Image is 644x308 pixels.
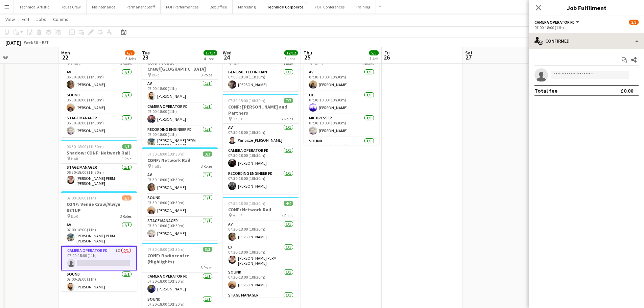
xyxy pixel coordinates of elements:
span: Fri [384,50,390,56]
button: FOH Performances [161,0,204,14]
span: 2/3 [629,20,639,25]
span: 23 [141,53,150,61]
a: Jobs [33,15,49,24]
span: 3/3 [203,247,212,252]
app-job-card: 07:30-18:00 (10h30m)3/3CONF: Network Rail Hall 23 RolesAV1/107:30-18:00 (10h30m)[PERSON_NAME]Soun... [142,147,218,240]
span: 7/7 [284,98,293,103]
span: 07:30-18:00 (10h30m) [147,247,185,252]
h3: CONF: [PERSON_NAME] and Partners [223,104,299,116]
app-card-role: Recording Engineer FD1/107:30-18:00 (10h30m)[PERSON_NAME] [223,170,299,193]
app-job-card: 07:30-18:00 (10h30m)7/7CONF: [PERSON_NAME] and Partners Hall 17 RolesAV1/107:30-18:00 (10h30m)Win... [223,94,299,194]
span: BBR [71,214,78,219]
app-card-role: Sound1/107:30-18:00 (10h30m)[PERSON_NAME] [142,194,218,217]
button: Maintenance [87,0,121,14]
div: 07:00-18:00 (11h) [534,25,639,30]
span: 5/5 [369,50,379,55]
div: Total fee [534,87,557,94]
app-card-role: Camera Operator FD1I0/107:00-18:00 (11h) [61,246,137,270]
div: 4 Jobs [204,56,217,61]
span: 07:00-18:00 (11h) [67,195,96,200]
span: 3 Roles [201,265,212,270]
span: BBR [152,72,159,77]
button: Marketing [233,0,261,14]
span: 7 Roles [282,116,293,121]
app-card-role: Camera Operator FD1/107:30-18:00 (10h30m)[PERSON_NAME] [223,147,299,170]
app-job-card: 06:30-18:00 (11h30m)3/3CONF: Network Rail Hall 23 RolesAV1/106:30-18:00 (11h30m)[PERSON_NAME]Soun... [61,45,137,137]
a: View [3,15,18,24]
button: FOH Conferences [309,0,350,14]
h3: CONF: Venue Craw/[GEOGRAPHIC_DATA] [142,60,218,72]
span: 07:30-18:00 (10h30m) [147,151,185,157]
button: Permanent Staff [121,0,161,14]
app-job-card: Updated07:00-18:00 (11h)3/3CONF: Venue Craw/[GEOGRAPHIC_DATA] BBR3 RolesAV1/107:00-18:00 (11h)[PE... [142,45,218,145]
app-card-role: AV1/107:30-18:00 (10h30m)[PERSON_NAME] [142,171,218,194]
a: Edit [19,15,32,24]
app-card-role: Mic Dresser1/107:30-18:00 (10h30m)[PERSON_NAME] [304,114,379,137]
button: Camera Operator FD [534,20,580,25]
app-card-role: LX1/107:30-18:00 (10h30m)[PERSON_NAME] PERM [PERSON_NAME] [223,243,299,268]
app-card-role: Stage Manager1/106:30-18:00 (11h30m)[PERSON_NAME] [61,114,137,137]
app-card-role: Sound1/107:00-18:00 (11h)[PERSON_NAME] [61,270,137,293]
span: Week 38 [22,40,39,45]
span: 22 [60,53,70,61]
div: 3 Jobs [125,56,136,61]
span: Tue [142,50,150,56]
button: House Crew [55,0,87,14]
a: Comms [50,15,71,24]
app-job-card: 07:00-18:30 (11h30m)1/1CONF: [URL] BBR1 RoleGeneral Technician1/107:00-18:30 (11h30m)[PERSON_NAME] [223,45,299,91]
span: Hall 2 [152,164,162,169]
span: 07:30-18:00 (10h30m) [228,98,265,103]
span: View [5,16,15,22]
div: 1 Job [369,56,378,61]
app-card-role: General Technician1/107:00-18:30 (11h30m)[PERSON_NAME] [223,68,299,91]
span: 3 Roles [120,214,132,219]
app-card-role: Sound1/107:30-18:00 (10h30m) [304,137,379,162]
span: 27 [464,53,473,61]
div: 06:30-18:00 (11h30m)1/1Shadow: CONF: Network Rail Hall 11 RoleStage Manager1/106:30-18:00 (11h30m... [61,140,137,189]
h3: CONF: Network Rail [223,207,299,213]
div: £0.00 [621,87,633,94]
app-card-role: Stage Manager1/107:30-18:00 (10h30m)[PERSON_NAME] [142,217,218,240]
app-job-card: 07:00-18:00 (11h)2/3CONF: Venue Craw/Alwyn SETUP BBR3 RolesAV1/107:00-18:00 (11h)[PERSON_NAME] PE... [61,191,137,291]
span: Hall 1 [233,116,242,121]
app-job-card: 07:30-18:00 (10h30m)5/5CONF: PRP Hall 15 RolesAV1/107:30-18:00 (10h30m)[PERSON_NAME]LX1/107:30-18... [304,45,379,145]
span: Wed [223,50,232,56]
span: 24 [222,53,232,61]
h3: Job Fulfilment [529,3,644,12]
div: Confirmed [529,33,644,49]
span: Hall 2 [233,213,242,218]
span: 1 Role [122,156,132,161]
span: Camera Operator FD [534,20,575,25]
app-card-role: Sound1/106:30-18:00 (11h30m)[PERSON_NAME] [61,91,137,114]
h3: CONF: Venue Craw/Alwyn SETUP [61,201,137,213]
div: 3 Jobs [285,56,297,61]
span: 3 Roles [201,72,212,77]
span: 07:30-18:00 (10h30m) [228,201,265,206]
app-card-role: AV1/107:30-18:00 (10h30m)Wing sze [PERSON_NAME] [223,124,299,147]
h3: Shadow: CONF: Network Rail [61,150,137,156]
button: Training [350,0,376,14]
span: Thu [304,50,312,56]
span: 1/1 [122,144,132,149]
button: Technical Artistic [14,0,55,14]
app-card-role: Sound1/107:30-18:00 (10h30m)[PERSON_NAME] [223,268,299,291]
span: Sat [465,50,473,56]
span: 06:30-18:00 (11h30m) [67,144,104,149]
button: Technical Corporate [261,0,309,14]
div: BST [42,40,49,45]
app-card-role: AV1/107:30-18:00 (10h30m)[PERSON_NAME] [304,68,379,91]
span: Jobs [36,16,46,22]
h3: CONF: Network Rail [142,157,218,163]
button: Box Office [204,0,233,14]
app-card-role: AV1/107:00-18:00 (11h)[PERSON_NAME] [142,80,218,103]
span: 17/17 [204,50,217,55]
h3: CONF: Radiocentre (Highlights) [142,253,218,265]
div: [DATE] [5,39,21,46]
span: Hall 1 [71,156,81,161]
